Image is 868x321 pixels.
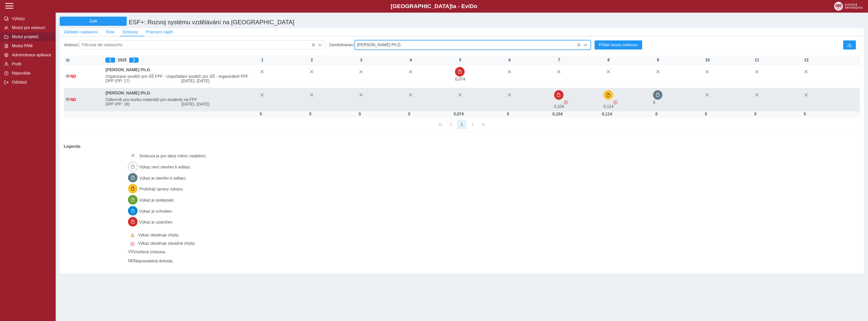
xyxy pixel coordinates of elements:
[457,120,467,129] button: 1
[356,58,366,62] div: 3
[702,58,712,62] div: 10
[554,104,564,109] span: Úvazek : 0,832 h / den. 4,16 h / týden.
[653,100,655,105] span: Úvazek :
[404,112,414,116] div: Úvazek :
[15,3,853,10] b: [GEOGRAPHIC_DATA] a - Evi
[139,209,173,213] span: Výkaz je schválen.
[134,259,173,263] span: Nepravidelná dohoda.
[139,187,184,191] span: Probíhají úpravy výkazu.
[139,198,175,202] span: Výkaz je podepsán.
[66,58,70,62] i: Zobrazit aktivní / neaktivní smlouvy
[139,220,173,225] span: Výkaz je uzamčen.
[752,58,762,62] div: 11
[194,102,209,106] span: - [DATE]
[64,43,79,47] span: Vedoucí:
[105,91,151,95] b: [PERSON_NAME] Ph.D.
[105,58,253,63] div: 2025
[103,97,255,102] span: Odborník pro tvorbu materiálů pro studenty na FPF
[127,17,663,28] h1: ESF+: Rozvoj systému vzdělávání na [GEOGRAPHIC_DATA]
[128,259,134,263] span: Smlouva vnořená do kmene
[355,112,365,116] div: Úvazek :
[62,19,124,23] span: Zpět
[138,233,179,237] span: Výkaz obsahuje chyby.
[355,41,581,49] span: [PERSON_NAME] Ph.D.
[603,58,614,62] div: 8
[60,17,127,26] button: Zpět
[70,97,76,102] span: Nepravidelná dohoda
[834,2,863,11] img: logo_web_su.png
[10,53,51,57] span: Administrace aplikace
[10,71,51,76] span: Nápověda
[10,35,51,39] span: Modul projektů
[701,112,711,116] div: Úvazek :
[474,3,478,9] span: o
[505,58,515,62] div: 6
[801,58,811,62] div: 12
[256,112,266,116] div: Úvazek :
[139,154,207,158] span: Smlouva je pro daný měsíc neaktivní.
[564,100,568,104] span: Výkaz obsahuje závažné chyby.
[146,30,173,34] span: Pracovní náplň
[503,112,513,116] div: Úvazek :
[80,41,315,49] span: Filtrovat dle vedoucího
[10,62,51,66] span: Profil
[103,79,179,83] span: DPP (PP: 17)
[599,43,638,47] span: Přidat novou smlouvu
[603,104,614,109] span: Úvazek : 0,912 h / den. 4,56 h / týden.
[257,58,267,62] div: 1
[70,74,76,79] span: Nepravidelná dohoda
[750,112,761,116] div: Úvazek :
[179,102,255,107] span: [DATE]
[106,30,114,34] span: Role
[60,28,102,36] button: Základní nastavení
[800,112,810,116] div: Úvazek :
[406,58,416,62] div: 4
[194,79,209,83] span: - [DATE]
[553,112,563,116] div: Úvazek : 0,832 h / den. 4,16 h / týden.
[66,74,70,78] i: Smlouva je aktivní
[455,77,465,81] span: Úvazek : 0,592 h / den. 2,96 h / týden.
[554,58,564,62] div: 7
[455,58,465,62] div: 5
[64,30,98,34] span: Základní nastavení
[142,28,177,36] button: Pracovní náplň
[179,79,255,83] span: [DATE]
[305,112,315,116] div: Úvazek :
[105,68,151,72] b: [PERSON_NAME] Ph.D.
[66,97,70,101] i: Smlouva je aktivní
[122,30,138,34] span: Smlouvy
[453,112,464,116] div: Úvazek : 0,592 h / den. 2,96 h / týden.
[102,28,118,36] button: Role
[10,16,51,21] span: Výkazy
[118,28,142,36] button: Smlouvy
[307,58,317,62] div: 2
[470,3,474,9] span: D
[139,165,191,169] span: Výkaz není otevřen k editaci.
[103,74,255,79] span: Organizace soutěží pro SŠ FPF - Uspořádání soutěží pro SŠ - organizátoři FPF
[139,176,186,180] span: Výkaz je otevřen k editaci.
[327,38,592,52] div: Zaměstnanec:
[10,44,51,48] span: Modul PAM
[138,241,196,245] span: Výkaz obsahuje závažné chyby.
[602,112,612,116] div: Úvazek : 0,912 h / den. 4,56 h / týden.
[103,102,179,107] span: DPP (PP: 18)
[652,112,662,116] div: Úvazek :
[128,250,133,254] span: Smlouva vnořená do kmene
[613,100,617,104] span: Výkaz obsahuje závažné chyby.
[10,80,51,85] span: Odhlásit
[62,142,858,151] b: Legenda
[451,3,453,9] span: t
[134,250,166,254] span: Vnořená smlouva.
[653,58,663,62] div: 9
[595,40,642,50] button: Přidat novou smlouvu
[10,26,51,30] span: Modul pro vedoucí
